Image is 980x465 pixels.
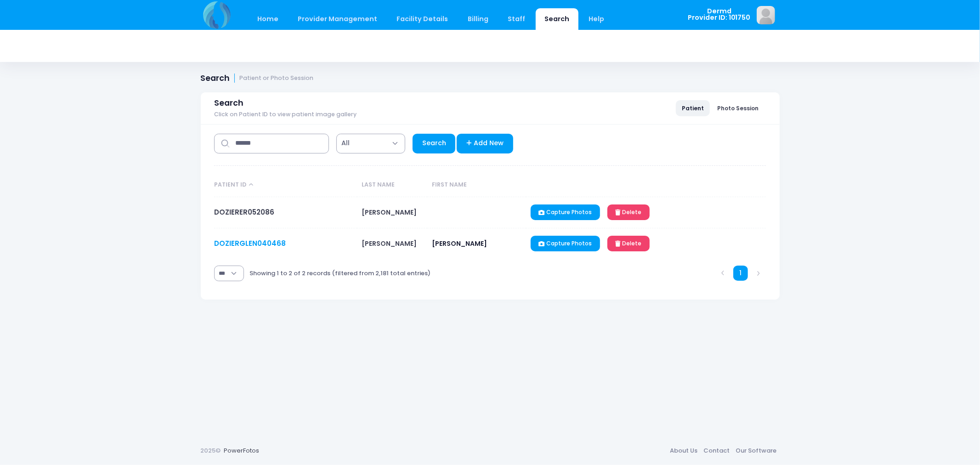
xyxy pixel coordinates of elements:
[336,134,405,153] span: All
[249,8,288,30] a: Home
[341,138,350,148] span: All
[432,239,487,248] span: [PERSON_NAME]
[362,208,417,217] span: [PERSON_NAME]
[667,442,701,459] a: About Us
[688,8,751,21] span: Dermd Provider ID: 101750
[676,100,710,116] a: Patient
[388,8,457,30] a: Facility Details
[214,238,286,248] a: DOZIERGLEN040468
[607,236,650,251] a: Delete
[531,236,600,251] a: Capture Photos
[457,134,513,153] a: Add New
[201,446,221,455] span: 2025©
[536,8,578,30] a: Search
[580,8,613,30] a: Help
[201,74,314,83] h1: Search
[214,207,274,217] a: DOZIERER052086
[531,204,600,220] a: Capture Photos
[357,173,427,197] th: Last Name: activate to sort column ascending
[733,442,780,459] a: Our Software
[459,8,497,30] a: Billing
[362,239,417,248] span: [PERSON_NAME]
[239,75,313,82] small: Patient or Photo Session
[711,100,765,116] a: Photo Session
[214,111,357,118] span: Click on Patient ID to view patient image gallery
[701,442,733,459] a: Contact
[733,266,748,281] a: 1
[289,8,386,30] a: Provider Management
[427,173,526,197] th: First Name: activate to sort column ascending
[757,6,775,24] img: image
[214,98,244,108] span: Search
[607,204,650,220] a: Delete
[224,446,259,455] a: PowerFotos
[413,134,455,153] a: Search
[214,173,357,197] th: Patient ID: activate to sort column descending
[499,8,534,30] a: Staff
[250,263,431,284] div: Showing 1 to 2 of 2 records (filtered from 2,181 total entries)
